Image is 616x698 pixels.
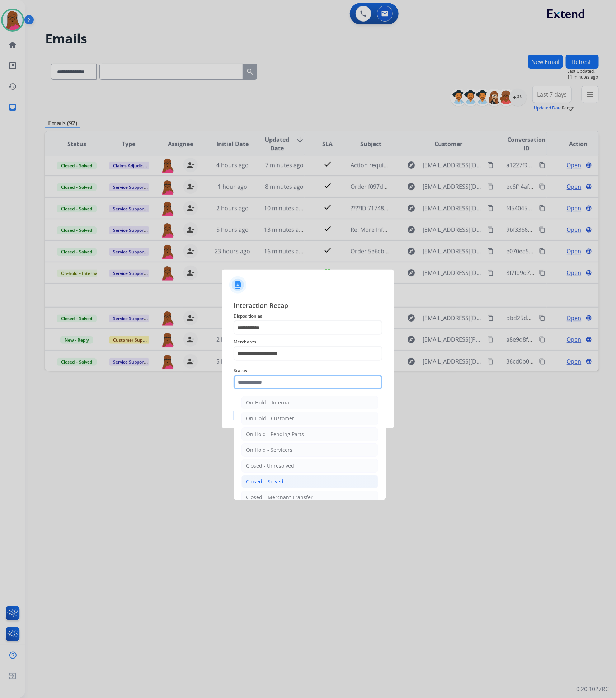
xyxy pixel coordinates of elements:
[246,494,313,501] div: Closed – Merchant Transfer
[246,446,292,454] div: On Hold - Servicers
[229,276,246,294] img: contactIcon
[246,478,283,485] div: Closed – Solved
[246,415,294,422] div: On-Hold - Customer
[234,366,382,375] span: Status
[234,312,382,320] span: Disposition as
[576,685,609,694] p: 0.20.1027RC
[246,431,304,438] div: On Hold - Pending Parts
[246,399,291,406] div: On-Hold – Internal
[234,338,382,346] span: Merchants
[234,300,382,312] span: Interaction Recap
[246,462,294,469] div: Closed - Unresolved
